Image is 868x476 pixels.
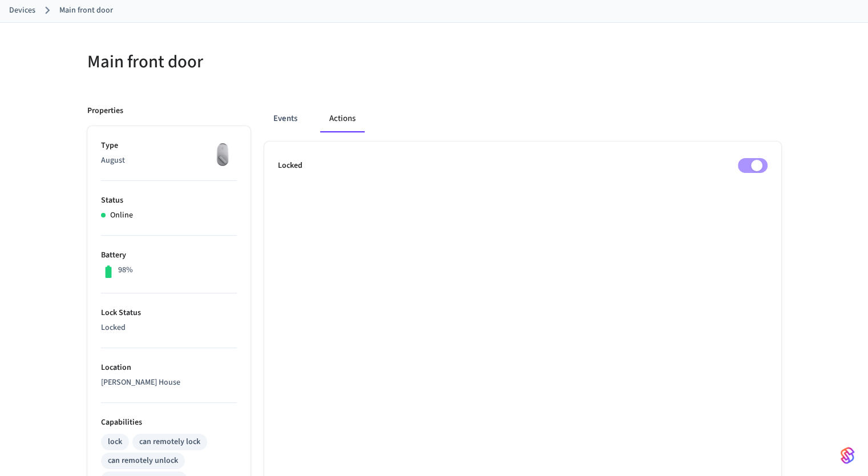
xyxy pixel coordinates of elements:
[101,155,237,167] p: August
[139,436,200,448] div: can remotely lock
[110,209,133,221] p: Online
[108,436,122,448] div: lock
[108,455,178,467] div: can remotely unlock
[278,160,302,172] p: Locked
[264,105,306,132] button: Events
[9,5,35,17] a: Devices
[320,105,365,132] button: Actions
[101,362,237,374] p: Location
[101,377,237,389] p: [PERSON_NAME] House
[118,264,133,276] p: 98%
[101,417,237,429] p: Capabilities
[101,249,237,261] p: Battery
[87,50,427,74] h5: Main front door
[101,140,237,152] p: Type
[264,105,781,132] div: ant example
[101,322,237,334] p: Locked
[87,105,123,117] p: Properties
[101,307,237,319] p: Lock Status
[101,195,237,207] p: Status
[59,5,113,17] a: Main front door
[208,140,237,168] img: August Wifi Smart Lock 3rd Gen, Silver, Front
[841,446,854,465] img: SeamLogoGradient.69752ec5.svg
